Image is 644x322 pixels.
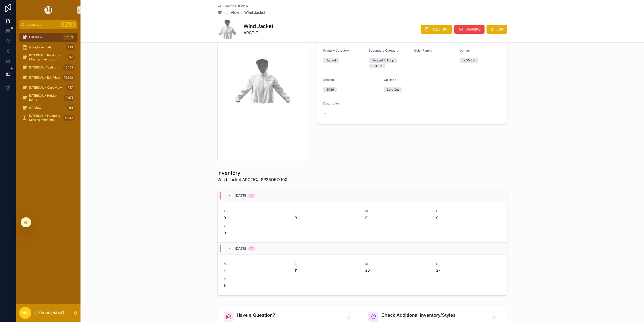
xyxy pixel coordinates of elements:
span: INTERNAL - Hidden Items [29,94,62,102]
div: 13,962 [62,75,74,81]
span: List View [223,10,239,15]
div: 423 [66,44,74,50]
a: XS0S0M0L0XL0 [218,202,507,242]
div: 10,153 [63,64,74,70]
span: XL [224,277,289,281]
span: 27 [436,268,501,273]
a: List View10,153 [19,33,77,42]
span: NG [22,310,28,316]
div: Full Zip [372,64,382,68]
span: Core/Essentials [29,45,51,49]
span: Visibility [465,27,480,32]
a: INTERNAL -Testing10,153 [19,63,77,72]
span: INTERNAL - Inventory Missing Products [29,114,61,122]
a: INTERNAL - Hidden Items4,671 [19,93,77,102]
button: Visibility [454,25,485,34]
div: 5,342 [63,115,74,121]
div: Sold Out [387,87,399,92]
a: List View [217,10,239,15]
span: List View [29,35,42,39]
div: 757 [66,85,74,91]
img: App logo [44,6,53,14]
span: [DATE] [235,246,246,251]
a: Wind Jacket [244,10,265,15]
span: M [365,262,430,266]
div: Hooded Full Zip [372,58,394,63]
span: 8 [224,283,289,288]
span: Gender [460,49,470,52]
h1: Wind Jacket [244,23,273,30]
span: Wind Jacket ARCTIC/LSP26O67-100 [217,176,287,183]
span: S [295,209,359,213]
span: 0 [295,215,359,220]
div: scrollable content [16,29,80,129]
a: Back to List View [217,4,248,8]
span: -- [323,111,326,116]
a: INTERNAL - Inventory Missing Products5,342 [19,113,77,122]
span: INTERNAL - Products Missing Inventory [29,53,66,61]
span: M [365,209,430,213]
div: SP26 [326,87,334,92]
span: INTERNAL -Testing [29,65,56,69]
span: 11 [295,268,359,273]
span: 0 [365,215,430,220]
span: INTERNAL - Edit View [29,76,60,80]
button: Jump to...CtrlK [19,20,77,29]
span: Check Additional Inventory/Styles [381,312,469,319]
div: 181 [67,105,74,111]
span: Primary Category [323,49,349,52]
div: 4,671 [64,95,74,101]
span: QA View [29,106,41,110]
span: Season [323,78,334,82]
span: XL [224,224,289,228]
span: L [436,209,501,213]
div: 54 [68,54,74,60]
span: 0 [224,215,289,220]
span: [DATE] [235,193,246,198]
a: QA View181 [19,103,77,112]
div: 1 [251,246,252,251]
div: WOMEN [463,58,475,63]
span: Ctrl [61,22,70,27]
span: 20 [365,268,430,273]
span: 7 [224,268,289,273]
button: Edit [487,25,507,34]
a: XS7S11M20L27XL8 [218,255,507,295]
span: 0 [224,230,289,235]
h1: Inventory [217,169,287,176]
span: Copy URL [432,27,448,32]
span: INTERNAL - Card View [29,86,62,90]
div: Jacket [326,58,336,63]
span: K [71,23,75,27]
a: INTERNAL - Edit View13,962 [19,73,77,82]
span: On Hand [384,78,396,82]
span: Jump to... [27,23,59,27]
button: Copy URL [421,25,452,34]
span: 0 [436,215,501,220]
p: [PERSON_NAME] [35,310,64,315]
a: INTERNAL - Products Missing Inventory54 [19,53,77,62]
span: Description [323,101,340,105]
span: S [295,262,359,266]
span: Color Family [414,49,432,52]
span: L [436,262,501,266]
span: Secondary Category [369,49,398,52]
span: ARCTIC [244,30,273,36]
a: Core/Essentials423 [19,43,77,52]
span: XS [224,262,289,266]
span: Have a Question? [237,312,323,319]
span: Back to List View [223,4,248,8]
div: 10,153 [63,34,74,40]
div: 1 [251,194,252,198]
img: GrMeeYV5DbithC-j4tNF0ZUN38E__Hirh-PyJkhe0Ek-s_1500x1500.jpg [235,58,290,104]
span: XS [224,209,289,213]
a: INTERNAL - Card View757 [19,83,77,92]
